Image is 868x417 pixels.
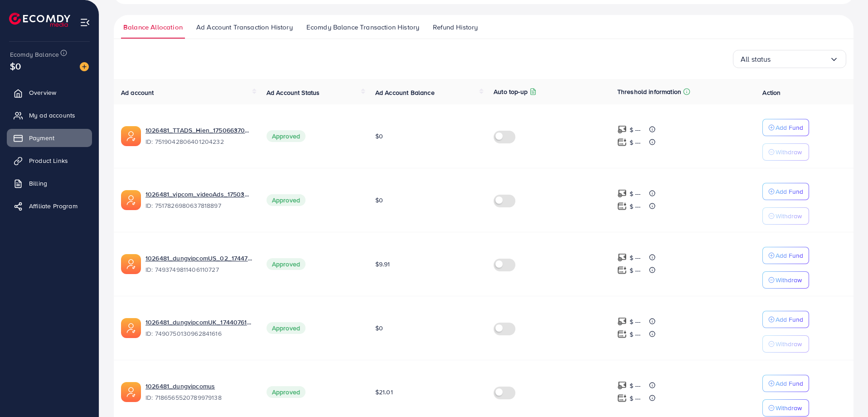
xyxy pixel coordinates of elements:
[741,52,771,66] span: All status
[145,329,252,338] span: ID: 7490750130962841616
[145,254,252,263] a: 1026481_dungvipcomUS_02_1744774713900
[9,13,70,27] img: logo
[771,52,829,66] input: Search for option
[762,183,809,200] button: Add Fund
[617,393,627,403] img: top-up amount
[375,132,383,141] span: $0
[433,22,478,32] span: Refund History
[617,253,627,262] img: top-up amount
[776,378,803,389] p: Add Fund
[29,88,56,97] span: Overview
[630,265,641,276] p: $ ---
[29,201,78,211] span: Affiliate Program
[375,88,435,97] span: Ad Account Balance
[7,129,92,147] a: Payment
[7,106,92,124] a: My ad accounts
[776,275,802,285] p: Withdraw
[267,386,305,398] span: Approved
[776,402,802,413] p: Withdraw
[617,329,627,339] img: top-up amount
[776,211,802,221] p: Withdraw
[29,156,68,165] span: Product Links
[145,126,252,147] div: <span class='underline'>1026481_TTADS_Hien_1750663705167</span></br>7519042806401204232
[29,179,47,188] span: Billing
[267,194,305,206] span: Approved
[776,186,803,197] p: Add Fund
[306,22,419,32] span: Ecomdy Balance Transaction History
[145,318,252,339] div: <span class='underline'>1026481_dungvipcomUK_1744076183761</span></br>7490750130962841616
[617,317,627,326] img: top-up amount
[630,124,641,135] p: $ ---
[80,17,90,28] img: menu
[617,189,627,198] img: top-up amount
[630,316,641,327] p: $ ---
[267,88,320,97] span: Ad Account Status
[617,265,627,275] img: top-up amount
[145,393,252,402] span: ID: 7186565520789979138
[630,188,641,199] p: $ ---
[617,86,681,97] p: Threshold information
[145,265,252,274] span: ID: 7493749811406110727
[375,324,383,333] span: $0
[776,122,803,133] p: Add Fund
[145,318,252,327] a: 1026481_dungvipcomUK_1744076183761
[145,190,252,199] a: 1026481_vipcom_videoAds_1750380509111
[375,260,390,269] span: $9.91
[762,207,809,225] button: Withdraw
[762,143,809,161] button: Withdraw
[121,382,141,402] img: ic-ads-acc.e4c84228.svg
[617,381,627,390] img: top-up amount
[375,196,383,205] span: $0
[762,247,809,264] button: Add Fund
[267,130,305,142] span: Approved
[80,62,89,71] img: image
[630,252,641,263] p: $ ---
[121,190,141,210] img: ic-ads-acc.e4c84228.svg
[762,375,809,392] button: Add Fund
[121,88,154,97] span: Ad account
[7,83,92,102] a: Overview
[630,201,641,212] p: $ ---
[145,254,252,275] div: <span class='underline'>1026481_dungvipcomUS_02_1744774713900</span></br>7493749811406110727
[121,126,141,146] img: ic-ads-acc.e4c84228.svg
[10,59,21,73] span: $0
[121,318,141,338] img: ic-ads-acc.e4c84228.svg
[145,137,252,146] span: ID: 7519042806401204232
[145,126,252,135] a: 1026481_TTADS_Hien_1750663705167
[267,258,305,270] span: Approved
[630,137,641,148] p: $ ---
[145,190,252,211] div: <span class='underline'>1026481_vipcom_videoAds_1750380509111</span></br>7517826980637818897
[762,399,809,417] button: Withdraw
[7,152,92,170] a: Product Links
[7,174,92,192] a: Billing
[762,311,809,328] button: Add Fund
[829,376,861,410] iframe: Chat
[29,111,75,120] span: My ad accounts
[123,22,183,32] span: Balance Allocation
[630,380,641,391] p: $ ---
[776,339,802,349] p: Withdraw
[617,125,627,134] img: top-up amount
[7,197,92,215] a: Affiliate Program
[630,393,641,404] p: $ ---
[196,22,293,32] span: Ad Account Transaction History
[145,382,252,391] a: 1026481_dungvipcomus
[267,322,305,334] span: Approved
[121,254,141,274] img: ic-ads-acc.e4c84228.svg
[776,250,803,261] p: Add Fund
[617,201,627,211] img: top-up amount
[145,382,252,402] div: <span class='underline'>1026481_dungvipcomus</span></br>7186565520789979138
[776,147,802,157] p: Withdraw
[29,133,54,142] span: Payment
[733,50,846,68] div: Search for option
[762,88,781,97] span: Action
[10,50,59,59] span: Ecomdy Balance
[494,86,528,97] p: Auto top-up
[375,388,393,397] span: $21.01
[762,119,809,136] button: Add Fund
[617,137,627,147] img: top-up amount
[145,201,252,210] span: ID: 7517826980637818897
[630,329,641,340] p: $ ---
[762,335,809,353] button: Withdraw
